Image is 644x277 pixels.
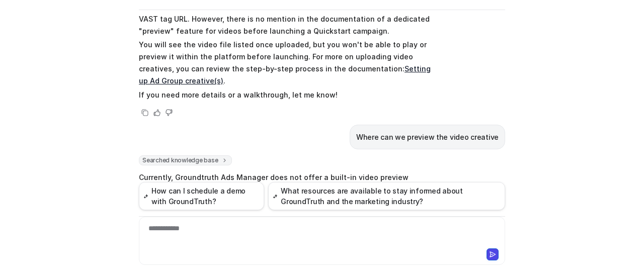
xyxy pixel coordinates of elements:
[356,131,499,143] p: Where can we preview the video creative
[139,89,433,101] p: If you need more details or a walkthrough, let me know!
[268,182,505,210] button: What resources are available to stay informed about GroundTruth and the marketing industry?
[139,171,433,220] p: Currently, Groundtruth Ads Manager does not offer a built-in video preview feature after you uplo...
[139,155,232,165] span: Searched knowledge base
[139,39,433,87] p: You will see the video file listed once uploaded, but you won't be able to play or preview it wit...
[139,182,264,210] button: How can I schedule a demo with GroundTruth?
